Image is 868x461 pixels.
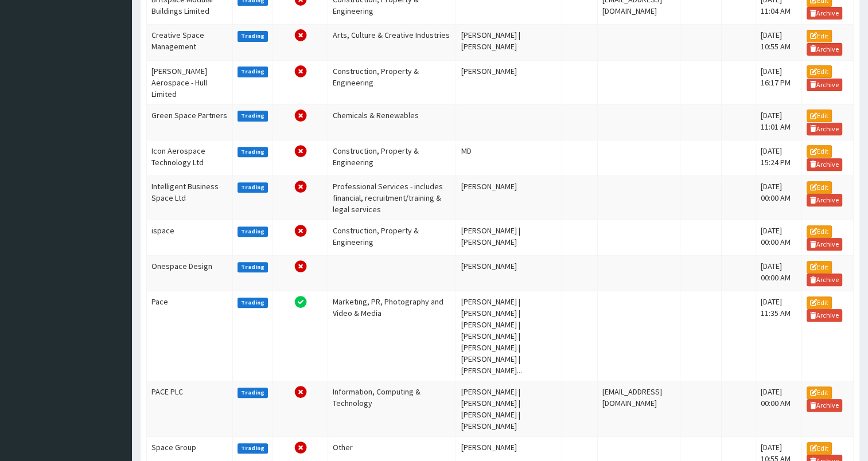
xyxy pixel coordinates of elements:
label: Trading [238,262,268,272]
label: Trading [238,298,268,308]
td: Information, Computing & Technology [328,381,456,437]
a: Edit [807,225,832,238]
td: Arts, Culture & Creative Industries [328,25,456,60]
label: Trading [238,443,268,454]
a: Edit [807,145,832,158]
td: [PERSON_NAME] [456,60,562,104]
td: [DATE] 11:01 AM [756,104,801,140]
td: [PERSON_NAME] | [PERSON_NAME] | [PERSON_NAME] | [PERSON_NAME] | [PERSON_NAME] | [PERSON_NAME] | [... [456,291,562,381]
td: Onespace Design [147,256,233,291]
label: Trading [238,31,268,41]
td: [EMAIL_ADDRESS][DOMAIN_NAME] [598,381,680,437]
a: Edit [807,261,832,274]
a: Archive [807,194,842,206]
a: Archive [807,274,842,286]
label: Trading [238,182,268,193]
td: Creative Space Management [147,25,233,60]
a: Archive [807,399,842,412]
td: Green Space Partners [147,104,233,140]
td: [DATE] 00:00 AM [756,220,801,255]
a: Archive [807,43,842,56]
a: Edit [807,65,832,78]
a: Archive [807,7,842,19]
label: Trading [238,388,268,398]
a: Edit [807,110,832,122]
td: [DATE] 11:35 AM [756,291,801,381]
td: [DATE] 00:00 AM [756,381,801,437]
td: PACE PLC [147,381,233,437]
td: [PERSON_NAME] | [PERSON_NAME] [456,220,562,255]
a: Archive [807,238,842,251]
td: [PERSON_NAME] [456,256,562,291]
td: Construction, Property & Engineering [328,60,456,104]
a: Edit [807,296,832,309]
a: Archive [807,123,842,135]
td: [PERSON_NAME] Aerospace - Hull Limited [147,60,233,104]
a: Archive [807,309,842,322]
td: Intelligent Business Space Ltd [147,175,233,220]
a: Archive [807,79,842,91]
label: Trading [238,147,268,157]
a: Archive [807,158,842,171]
td: Construction, Property & Engineering [328,220,456,255]
a: Edit [807,181,832,194]
a: Edit [807,386,832,399]
a: Edit [807,442,832,455]
label: Trading [238,67,268,77]
label: Trading [238,226,268,237]
td: Professional Services - includes financial, recruitment/training & legal services [328,175,456,220]
td: Chemicals & Renewables [328,104,456,140]
td: ispace [147,220,233,255]
td: [DATE] 15:24 PM [756,140,801,175]
td: Construction, Property & Engineering [328,140,456,175]
td: MD [456,140,562,175]
td: Marketing, PR, Photography and Video & Media [328,291,456,381]
td: Icon Aerospace Technology Ltd [147,140,233,175]
label: Trading [238,111,268,121]
td: [PERSON_NAME] | [PERSON_NAME] | [PERSON_NAME] | [PERSON_NAME] [456,381,562,437]
td: [PERSON_NAME] | [PERSON_NAME] [456,25,562,60]
a: Edit [807,30,832,42]
td: [DATE] 10:55 AM [756,25,801,60]
td: [DATE] 00:00 AM [756,256,801,291]
td: [PERSON_NAME] [456,175,562,220]
td: Pace [147,291,233,381]
td: [DATE] 00:00 AM [756,175,801,220]
td: [DATE] 16:17 PM [756,60,801,104]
